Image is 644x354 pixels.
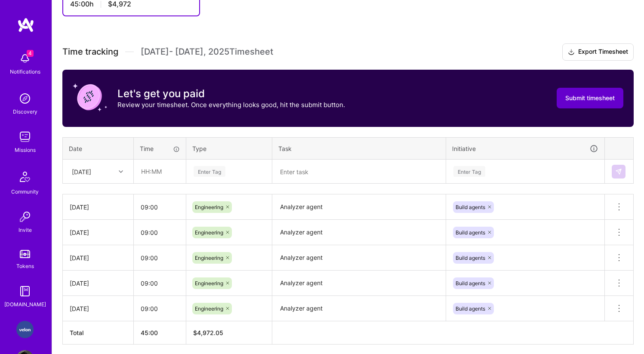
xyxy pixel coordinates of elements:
input: HH:MM [134,196,186,219]
span: [DATE] - [DATE] , 2025 Timesheet [141,46,273,57]
span: Engineering [195,280,223,286]
span: Build agents [456,204,485,210]
span: Build agents [456,229,485,236]
p: Review your timesheet. Once everything looks good, hit the submit button. [117,100,345,109]
img: bell [16,50,34,67]
div: Notifications [10,67,40,76]
img: discovery [16,90,34,107]
div: [DATE] [70,304,126,313]
img: logo [17,17,34,33]
img: Velon: Team for Autonomous Procurement Platform [16,321,34,338]
img: Invite [16,208,34,225]
textarea: Analyzer agent [273,221,445,244]
th: 45:00 [134,321,186,345]
span: Engineering [195,204,223,210]
div: Enter Tag [453,165,485,178]
input: HH:MM [134,272,186,295]
div: Initiative [452,144,598,154]
textarea: Analyzer agent [273,246,445,270]
textarea: Analyzer agent [273,297,445,320]
div: Enter Tag [194,165,225,178]
div: Missions [15,145,36,154]
div: [DOMAIN_NAME] [4,300,46,309]
input: HH:MM [134,297,186,320]
span: 4 [27,50,34,57]
div: [DATE] [72,167,91,176]
span: Submit timesheet [565,94,615,102]
button: Submit timesheet [557,88,623,108]
input: HH:MM [134,160,185,183]
span: Engineering [195,305,223,312]
div: Community [11,187,39,196]
span: Build agents [456,305,485,312]
img: coin [73,80,107,114]
div: [DATE] [70,228,126,237]
textarea: Analyzer agent [273,195,445,219]
span: Build agents [456,280,485,286]
div: Invite [18,225,32,234]
i: icon Chevron [119,169,123,174]
img: guide book [16,283,34,300]
div: [DATE] [70,253,126,262]
input: HH:MM [134,246,186,269]
div: [DATE] [70,203,126,212]
i: icon Download [568,48,575,57]
th: Task [272,137,446,160]
div: Time [140,144,180,153]
th: Type [186,137,272,160]
img: Community [15,166,35,187]
span: Time tracking [62,46,118,57]
span: $ 4,972.05 [193,329,223,336]
div: Tokens [16,262,34,271]
span: Engineering [195,229,223,236]
span: Build agents [456,255,485,261]
input: HH:MM [134,221,186,244]
div: [DATE] [70,279,126,288]
img: teamwork [16,128,34,145]
img: tokens [20,250,30,258]
th: Total [63,321,134,345]
div: Discovery [13,107,37,116]
textarea: Analyzer agent [273,271,445,295]
button: Export Timesheet [562,43,634,61]
a: Velon: Team for Autonomous Procurement Platform [14,321,36,338]
span: Engineering [195,255,223,261]
img: Submit [615,168,622,175]
h3: Let's get you paid [117,87,345,100]
th: Date [63,137,134,160]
